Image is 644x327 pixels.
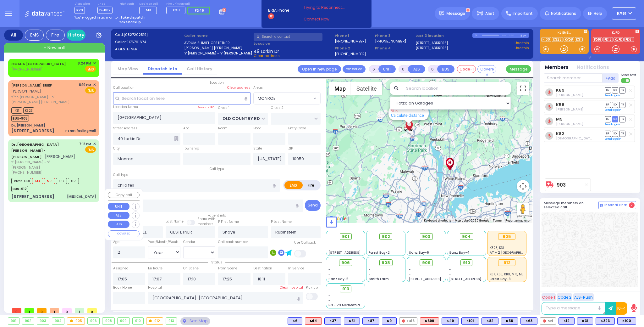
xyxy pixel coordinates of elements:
span: 0 [62,308,72,313]
strong: Take dispatch [120,15,145,20]
span: - [369,245,371,250]
label: Apt [183,126,189,131]
span: 7:13 PM [79,142,91,146]
div: 906 [88,318,100,324]
span: K323, K31 [490,245,504,250]
span: - [409,241,411,245]
div: 905 [498,233,515,240]
button: Close [420,106,426,112]
div: 903 [37,318,49,324]
label: Street Address [113,126,137,131]
div: BLS [482,317,498,325]
span: 8:24 PM [78,61,91,66]
span: Send text [621,73,636,77]
a: Send again [605,93,621,97]
span: - [369,272,371,277]
span: 1 [75,308,84,313]
div: 913 [166,318,177,324]
div: Fire [46,30,65,41]
div: 901 [8,318,19,324]
a: Connect Now [304,16,353,22]
label: Fire [302,181,320,189]
a: [STREET_ADDRESS] [416,40,448,46]
span: Internal Chat [604,203,628,207]
div: BLS [324,317,341,325]
span: 0 [87,308,97,313]
div: BLS [617,317,636,325]
label: Last 3 location [416,33,472,38]
span: 2 [629,202,635,208]
div: 902 [22,318,34,324]
a: Send again [605,108,621,112]
button: COVERED [108,230,140,237]
label: Location [254,41,333,46]
img: message.svg [439,11,444,16]
span: [PHONE_NUMBER] [11,170,42,175]
span: [PHONE_NUMBER] [11,67,42,72]
button: BUS [108,221,129,228]
h5: Message members on selected call [544,201,598,209]
span: + New call [44,45,65,51]
div: BLS [362,317,379,325]
div: [STREET_ADDRESS] [11,128,54,134]
span: TR [619,87,625,93]
div: BLS [461,317,479,325]
a: FD61 [624,37,634,42]
label: Cad: [115,32,182,37]
span: - [369,267,371,272]
span: SO [612,131,618,137]
span: 909 [422,260,431,266]
a: [STREET_ADDRESS] [416,45,448,51]
span: - [449,241,451,245]
button: Notifications [577,64,609,71]
a: Map View [113,66,143,72]
a: Open this area in Google Maps (opens a new window) [328,215,348,223]
input: Search location [402,82,511,95]
div: ALS [305,317,322,325]
label: On Scene [183,266,199,271]
button: 10-4 [616,302,627,315]
span: SO [612,102,618,108]
span: EMS [85,146,96,153]
label: Areas [253,85,263,90]
img: comment-alt.png [600,204,603,207]
button: Show street map [329,82,351,95]
span: K63 [68,178,79,184]
label: Lines [97,2,113,6]
span: - [409,267,411,272]
span: - [328,241,330,245]
button: Show satellite imagery [351,82,382,95]
span: M3 [146,8,151,13]
label: Location Name [113,104,138,110]
a: Use this [515,45,529,51]
span: 49 Larkin Dr [254,48,279,53]
span: FD11 [173,8,180,13]
button: KY61 [612,7,636,20]
span: M13 [44,178,55,184]
span: - [328,267,330,272]
span: Important [513,11,533,16]
label: From Scene [218,266,237,271]
label: Last Name [166,219,184,224]
span: K323 [23,107,34,114]
label: Save as POI [197,105,215,110]
div: AVRUM SHMIEL GESTETNER [404,116,415,135]
span: MONROE [253,92,321,104]
label: Turn off text [621,77,631,84]
span: Other building occupants [174,136,179,141]
span: Joel Witriol [556,93,583,97]
span: Patient info [204,213,229,218]
button: ALS [408,65,425,73]
label: Floor [253,126,261,131]
span: Forest Bay-3 [490,277,511,281]
div: Dr. [PERSON_NAME] [11,123,45,128]
span: - [328,245,330,250]
span: - [369,241,371,245]
span: [0827202519] [124,32,148,37]
a: OMAHA [GEOGRAPHIC_DATA] [11,61,66,66]
div: BLS [596,317,615,325]
button: Toggle fullscreen view [517,82,529,95]
span: Phone 4 [375,46,413,51]
div: BLS [382,317,397,325]
label: Hospital [148,285,162,290]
